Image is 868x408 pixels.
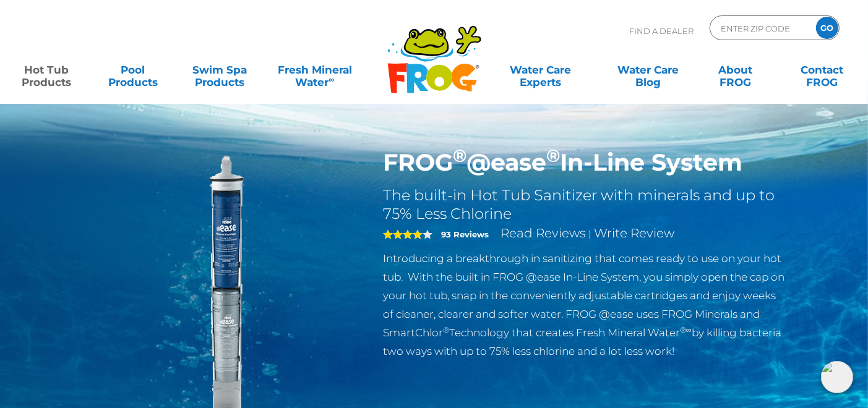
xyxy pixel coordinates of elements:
input: Zip Code Form [720,19,803,37]
sup: ® [453,145,466,166]
sup: ®∞ [680,325,692,334]
strong: 93 Reviews [441,229,489,239]
h2: The built-in Hot Tub Sanitizer with minerals and up to 75% Less Chlorine [383,186,787,223]
a: Write Review [594,226,674,240]
p: Introducing a breakthrough in sanitizing that comes ready to use on your hot tub. With the built ... [383,249,787,360]
a: Read Reviews [501,226,586,240]
sup: ∞ [329,75,334,84]
img: openIcon [821,361,853,393]
a: Hot TubProducts [12,57,80,82]
span: 4 [383,229,423,239]
sup: ® [443,325,449,334]
a: AboutFROG [702,57,769,82]
a: PoolProducts [99,57,166,82]
h1: FROG @ease In-Line System [383,148,787,177]
a: ContactFROG [788,57,856,82]
a: Swim SpaProducts [186,57,253,82]
a: Water CareExperts [486,57,595,82]
p: Find A Dealer [629,15,694,46]
span: | [588,228,591,240]
a: Fresh MineralWater∞ [273,57,357,82]
sup: ® [546,145,560,166]
a: Water CareBlog [615,57,682,82]
input: GO [816,17,838,39]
